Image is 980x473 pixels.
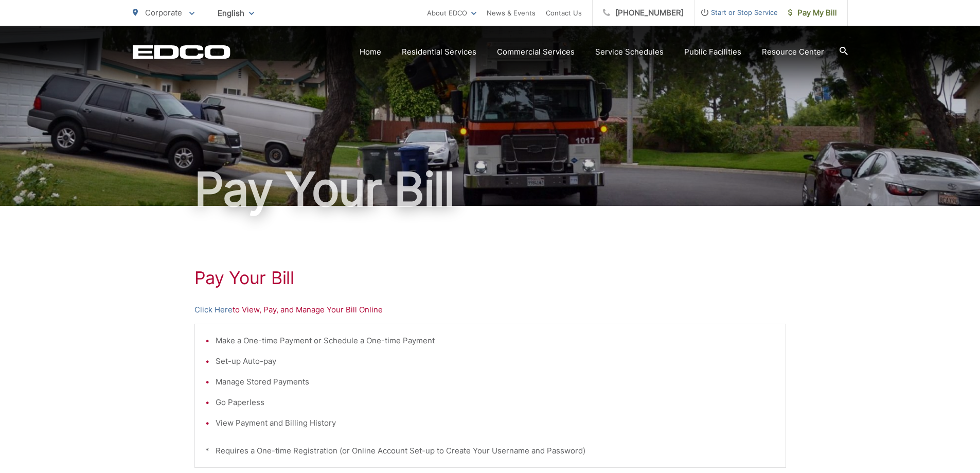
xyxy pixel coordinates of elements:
[194,304,786,316] p: to View, Pay, and Manage Your Bill Online
[194,268,786,288] h1: Pay Your Bill
[497,46,575,58] a: Commercial Services
[427,7,476,19] a: About EDCO
[216,355,775,367] li: Set-up Auto-pay
[216,417,775,429] li: View Payment and Billing History
[133,45,230,59] a: EDCD logo. Return to the homepage.
[205,445,775,457] p: * Requires a One-time Registration (or Online Account Set-up to Create Your Username and Password)
[487,7,536,19] a: News & Events
[402,46,476,58] a: Residential Services
[194,304,233,316] a: Click Here
[210,4,262,22] span: English
[360,46,381,58] a: Home
[216,376,775,388] li: Manage Stored Payments
[216,396,775,409] li: Go Paperless
[595,46,664,58] a: Service Schedules
[788,7,837,19] span: Pay My Bill
[546,7,582,19] a: Contact Us
[133,164,848,215] h1: Pay Your Bill
[145,8,182,17] span: Corporate
[684,46,741,58] a: Public Facilities
[762,46,824,58] a: Resource Center
[216,335,775,347] li: Make a One-time Payment or Schedule a One-time Payment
